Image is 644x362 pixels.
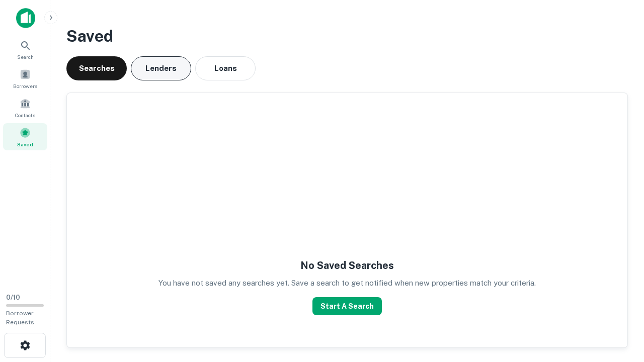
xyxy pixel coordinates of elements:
[594,282,644,330] iframe: Chat Widget
[300,258,394,273] h5: No Saved Searches
[158,277,536,289] p: You have not saved any searches yet. Save a search to get notified when new properties match your...
[3,65,47,92] a: Borrowers
[15,111,35,119] span: Contacts
[3,36,47,63] a: Search
[16,8,35,28] img: capitalize-icon.png
[131,56,191,80] button: Lenders
[6,294,20,301] span: 0 / 10
[6,310,34,326] span: Borrower Requests
[3,123,47,150] a: Saved
[312,297,382,315] button: Start A Search
[66,24,628,48] h3: Saved
[17,53,34,61] span: Search
[66,56,127,80] button: Searches
[3,94,47,121] a: Contacts
[17,140,33,148] span: Saved
[13,82,37,90] span: Borrowers
[195,56,256,80] button: Loans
